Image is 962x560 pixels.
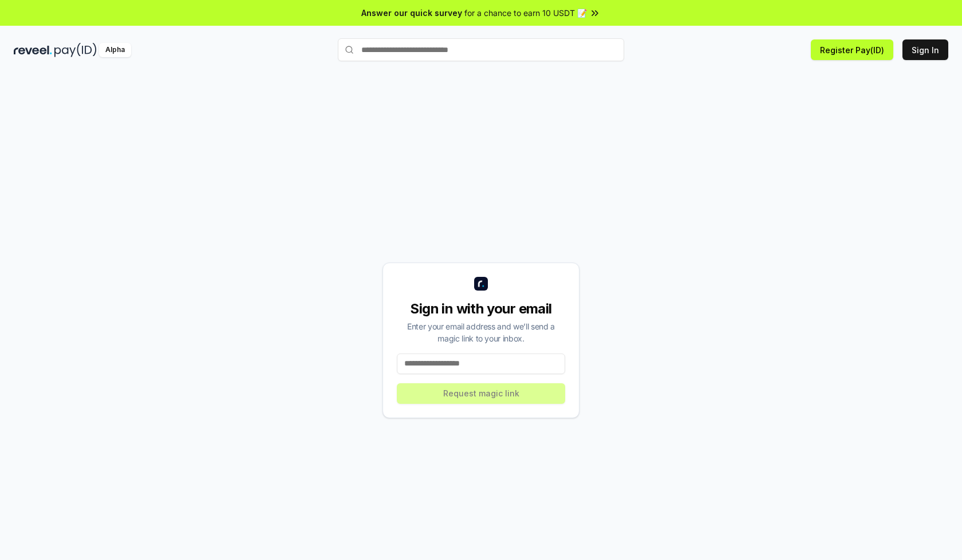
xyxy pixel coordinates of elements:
img: pay_id [54,43,97,57]
button: Sign In [902,39,948,60]
div: Enter your email address and we’ll send a magic link to your inbox. [397,320,565,344]
img: logo_small [474,277,488,291]
span: Answer our quick survey [361,7,462,19]
div: Sign in with your email [397,300,565,318]
div: Alpha [99,43,131,57]
span: for a chance to earn 10 USDT 📝 [464,7,587,19]
button: Register Pay(ID) [811,39,893,60]
img: reveel_dark [14,43,52,57]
